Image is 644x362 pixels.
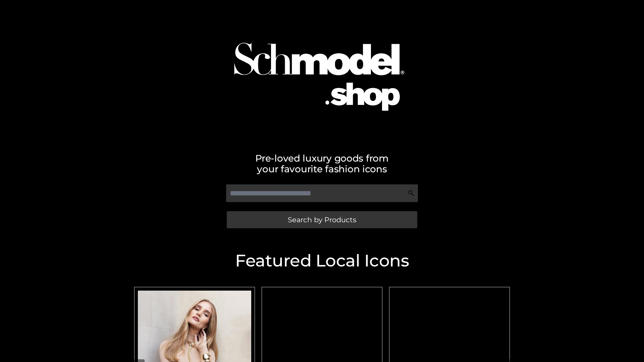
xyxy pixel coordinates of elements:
h2: Featured Local Icons​ [131,252,513,269]
h2: Pre-loved luxury goods from your favourite fashion icons [131,153,513,174]
a: Search by Products [227,211,417,228]
span: Search by Products [288,216,356,223]
img: Search Icon [408,190,415,196]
